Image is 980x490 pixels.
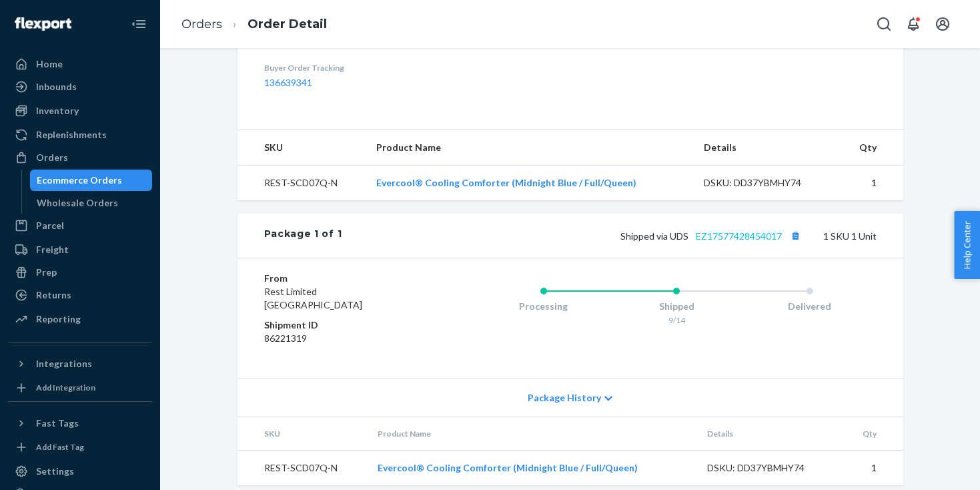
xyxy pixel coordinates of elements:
div: Home [36,57,63,71]
div: Returns [36,288,71,302]
div: 9/14 [610,314,743,326]
div: Orders [36,151,68,164]
div: Prep [36,266,57,279]
img: Flexport logo [15,17,71,31]
button: Open account menu [929,11,956,37]
a: Returns [8,284,152,306]
span: Rest Limited [GEOGRAPHIC_DATA] [264,286,362,310]
dd: 86221319 [264,332,424,345]
button: Help Center [954,211,980,279]
div: 1 SKU 1 Unit [342,227,876,244]
th: Qty [843,417,903,451]
button: Integrations [8,353,152,375]
div: Shipped [610,300,743,313]
button: Fast Tags [8,413,152,434]
td: 1 [843,451,903,486]
div: Parcel [36,219,64,232]
button: Open notifications [900,11,927,37]
div: Inbounds [36,80,77,93]
div: DSKU: DD37YBMHY74 [704,176,829,190]
a: Inbounds [8,76,152,97]
a: Prep [8,262,152,283]
button: Copy tracking number [787,227,805,244]
th: Details [696,417,843,451]
div: Integrations [36,357,92,371]
td: REST-SCD07Q-N [237,166,366,201]
div: Delivered [743,300,877,313]
th: Qty [839,130,903,166]
button: Close Navigation [125,11,152,37]
dt: From [264,272,424,285]
div: Fast Tags [36,417,79,430]
div: Freight [36,243,69,256]
a: Replenishments [8,124,152,146]
th: SKU [237,130,366,166]
a: Freight [8,239,152,260]
a: Add Integration [8,380,152,396]
a: Orders [181,17,222,31]
div: Inventory [36,104,79,117]
a: 136639341 [264,77,312,88]
a: Parcel [8,215,152,236]
div: Wholesale Orders [37,196,118,210]
td: REST-SCD07Q-N [237,451,367,486]
div: Add Fast Tag [36,441,84,453]
th: SKU [237,417,367,451]
a: Home [8,53,152,75]
div: Reporting [36,312,81,326]
th: Product Name [367,417,696,451]
div: Processing [477,300,610,313]
span: Shipped via UDS [620,230,805,242]
ol: breadcrumbs [171,5,338,44]
a: Evercool® Cooling Comforter (Midnight Blue / Full/Queen) [376,177,636,188]
dt: Shipment ID [264,318,424,332]
div: DSKU: DD37YBMHY74 [707,461,833,475]
a: Reporting [8,308,152,330]
dt: Buyer Order Tracking [264,62,505,73]
a: Evercool® Cooling Comforter (Midnight Blue / Full/Queen) [378,462,638,473]
a: Add Fast Tag [8,439,152,455]
div: Settings [36,465,74,478]
div: Package 1 of 1 [264,227,342,244]
span: Package History [528,391,601,405]
div: Ecommerce Orders [37,174,122,187]
a: Ecommerce Orders [30,170,153,191]
a: EZ17577428454017 [696,230,782,242]
td: 1 [839,166,903,201]
a: Settings [8,461,152,482]
a: Wholesale Orders [30,192,153,214]
div: Add Integration [36,382,95,393]
div: Replenishments [36,128,107,142]
a: Inventory [8,100,152,121]
th: Product Name [366,130,692,166]
th: Details [693,130,840,166]
button: Open Search Box [871,11,897,37]
a: Order Detail [248,17,327,31]
a: Orders [8,147,152,168]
